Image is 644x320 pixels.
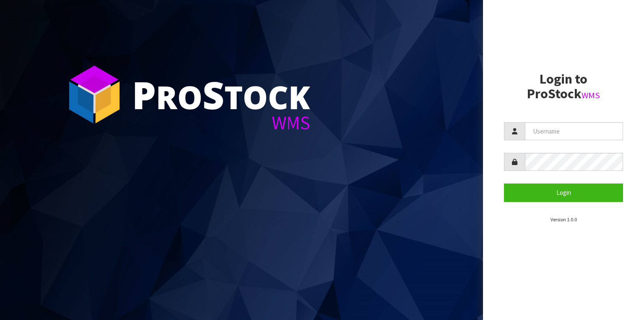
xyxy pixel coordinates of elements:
span: P [132,69,156,120]
div: ro tock [132,76,310,113]
small: Version 1.0.0 [551,216,577,223]
h2: Login to ProStock [504,72,623,101]
input: Username [525,122,623,140]
span: S [203,69,224,120]
img: ProStock Cube [63,63,126,126]
div: WMS [132,113,310,132]
small: WMS [582,90,600,101]
button: Login [504,184,623,202]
